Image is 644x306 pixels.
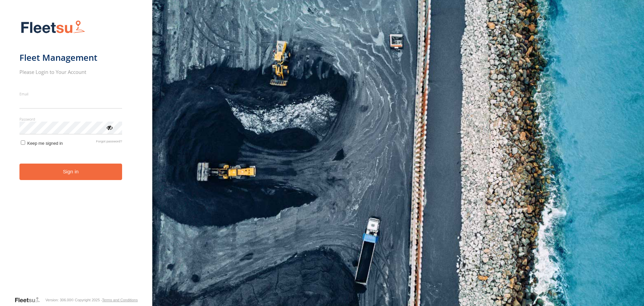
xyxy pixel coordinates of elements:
div: © Copyright 2025 - [71,298,138,302]
label: Password [19,117,122,122]
a: Forgot password? [96,139,122,146]
button: Sign in [19,164,122,180]
h1: Fleet Management [19,52,122,63]
span: Keep me signed in [27,141,63,146]
a: Visit our Website [14,297,45,303]
form: main [19,16,133,296]
div: Version: 306.00 [45,298,71,302]
a: Terms and Conditions [102,298,138,302]
label: Email [19,91,122,96]
div: ViewPassword [106,124,113,131]
input: Keep me signed in [21,140,25,145]
h2: Please Login to Your Account [19,69,122,75]
img: Fleetsu [19,19,87,36]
